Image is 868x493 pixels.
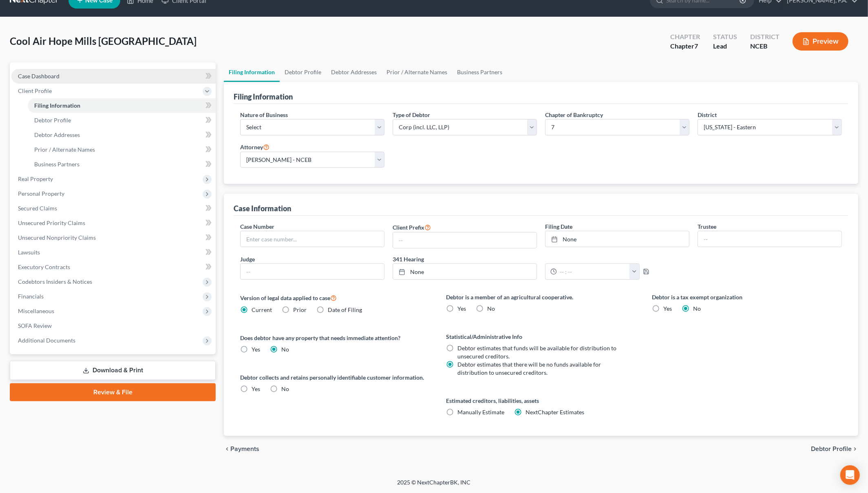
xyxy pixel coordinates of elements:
[840,465,860,485] div: Open Intercom Messenger
[546,231,689,247] a: None
[34,161,80,168] span: Business Partners
[694,42,698,50] span: 7
[281,346,289,353] span: No
[11,216,216,230] a: Unsecured Priority Claims
[750,42,780,51] div: NCEB
[240,373,430,382] label: Debtor collects and retains personally identifiable customer information.
[694,305,701,312] span: No
[713,42,737,51] div: Lead
[11,69,216,84] a: Case Dashboard
[252,346,260,353] span: Yes
[793,32,848,51] button: Preview
[446,293,636,301] label: Debtor is a member of an agricultural cooperative.
[234,203,291,213] div: Case Information
[18,249,40,256] span: Lawsuits
[240,142,269,152] label: Attorney
[34,117,71,124] span: Debtor Profile
[240,334,430,342] label: Does debtor have any property that needs immediate attention?
[446,396,636,405] label: Estimated creditors, liabilities, assets
[452,62,507,82] a: Business Partners
[393,222,431,232] label: Client Prefix
[18,337,75,344] span: Additional Documents
[557,264,630,279] input: -- : --
[750,32,780,42] div: District
[202,478,667,493] div: 2025 © NextChapterBK, INC
[458,409,505,416] span: Manually Estimate
[698,231,841,247] input: --
[224,446,259,452] button: chevron_left Payments
[393,232,537,248] input: --
[713,32,737,42] div: Status
[10,383,216,401] a: Review & File
[18,293,44,300] span: Financials
[18,307,54,314] span: Miscellaneous
[240,293,430,303] label: Version of legal data applied to case
[393,111,430,119] label: Type of Debtor
[811,446,852,452] span: Debtor Profile
[446,332,636,341] label: Statistical/Administrative Info
[28,98,216,113] a: Filing Information
[458,305,466,312] span: Yes
[11,260,216,274] a: Executory Contracts
[34,102,80,109] span: Filing Information
[28,157,216,172] a: Business Partners
[18,175,53,182] span: Real Property
[10,35,197,47] span: Cool Air Hope Mills [GEOGRAPHIC_DATA]
[545,111,603,119] label: Chapter of Bankruptcy
[11,230,216,245] a: Unsecured Nonpriority Claims
[526,409,585,416] span: NextChapter Estimates
[11,318,216,333] a: SOFA Review
[670,32,700,42] div: Chapter
[28,128,216,142] a: Debtor Addresses
[34,146,95,153] span: Prior / Alternate Names
[698,111,717,119] label: District
[18,87,52,94] span: Client Profile
[34,131,80,138] span: Debtor Addresses
[252,306,272,313] span: Current
[224,446,230,452] i: chevron_left
[18,190,64,197] span: Personal Property
[18,234,96,241] span: Unsecured Nonpriority Claims
[670,42,700,51] div: Chapter
[382,62,452,82] a: Prior / Alternate Names
[18,263,70,270] span: Executory Contracts
[241,264,384,279] input: --
[234,92,293,102] div: Filing Information
[18,219,85,226] span: Unsecured Priority Claims
[11,245,216,260] a: Lawsuits
[652,293,842,301] label: Debtor is a tax exempt organization
[241,231,384,247] input: Enter case number...
[393,264,537,279] a: None
[240,222,274,231] label: Case Number
[240,255,255,263] label: Judge
[240,111,288,119] label: Nature of Business
[28,142,216,157] a: Prior / Alternate Names
[293,306,307,313] span: Prior
[230,446,259,452] span: Payments
[280,62,326,82] a: Debtor Profile
[698,222,716,231] label: Trustee
[224,62,280,82] a: Filing Information
[328,306,362,313] span: Date of Filing
[811,446,858,452] button: Debtor Profile chevron_right
[664,305,672,312] span: Yes
[852,446,858,452] i: chevron_right
[488,305,495,312] span: No
[10,361,216,380] a: Download & Print
[18,322,52,329] span: SOFA Review
[18,278,92,285] span: Codebtors Insiders & Notices
[281,385,289,392] span: No
[18,205,57,212] span: Secured Claims
[458,345,617,360] span: Debtor estimates that funds will be available for distribution to unsecured creditors.
[18,73,60,80] span: Case Dashboard
[326,62,382,82] a: Debtor Addresses
[252,385,260,392] span: Yes
[545,222,572,231] label: Filing Date
[11,201,216,216] a: Secured Claims
[458,361,601,376] span: Debtor estimates that there will be no funds available for distribution to unsecured creditors.
[389,255,694,263] label: 341 Hearing
[28,113,216,128] a: Debtor Profile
